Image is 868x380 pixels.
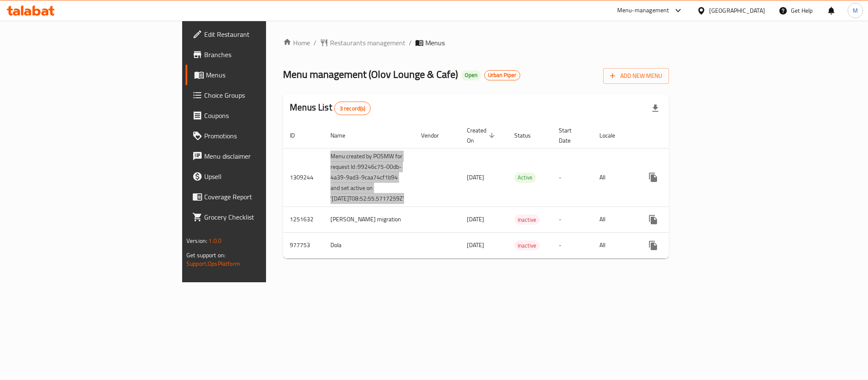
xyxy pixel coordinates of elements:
[514,173,536,183] div: Active
[514,215,540,225] div: Inactive
[330,38,405,48] span: Restaurants management
[290,130,306,140] span: ID
[204,212,320,222] span: Grocery Checklist
[514,215,540,225] span: Inactive
[206,70,320,80] span: Menus
[467,214,484,225] span: [DATE]
[643,235,663,256] button: more
[603,68,669,84] button: Add New Menu
[593,207,636,232] td: All
[467,172,484,183] span: [DATE]
[186,235,207,246] span: Version:
[186,187,327,207] a: Coverage Report
[461,72,481,79] span: Open
[204,110,320,121] span: Coupons
[485,72,520,79] span: Urban Piper
[643,167,663,187] button: more
[552,207,593,232] td: -
[853,6,858,15] span: M
[186,24,327,44] a: Edit Restaurant
[409,38,412,48] li: /
[204,90,320,100] span: Choice Groups
[610,71,662,81] span: Add New Menu
[467,240,484,251] span: [DATE]
[552,148,593,207] td: -
[208,235,222,246] span: 1.0.0
[204,29,320,39] span: Edit Restaurant
[324,148,414,207] td: Menu created by POSMW for request Id :99246c75-00db-4a39-9ad3-9caa74cf1b94 and set active on '[DA...
[593,148,636,207] td: All
[593,232,636,258] td: All
[663,235,684,256] button: Change Status
[663,167,684,187] button: Change Status
[663,209,684,230] button: Change Status
[186,258,240,269] a: Support.OpsPlatform
[204,192,320,202] span: Coverage Report
[204,151,320,161] span: Menu disclaimer
[290,101,371,115] h2: Menus List
[514,130,542,140] span: Status
[645,98,666,118] div: Export file
[636,123,731,149] th: Actions
[186,146,327,166] a: Menu disclaimer
[324,207,414,232] td: [PERSON_NAME] migration
[186,85,327,105] a: Choice Groups
[186,105,327,126] a: Coupons
[186,166,327,187] a: Upsell
[283,38,669,48] nav: breadcrumb
[204,171,320,182] span: Upsell
[514,241,540,251] span: Inactive
[552,232,593,258] td: -
[467,125,497,146] span: Created On
[334,102,371,115] div: Total records count
[514,173,536,182] span: Active
[320,38,405,48] a: Restaurants management
[324,232,414,258] td: Dola
[335,105,371,113] span: 3 record(s)
[330,130,356,140] span: Name
[283,123,731,259] table: enhanced table
[617,6,669,16] div: Menu-management
[186,250,225,261] span: Get support on:
[186,207,327,227] a: Grocery Checklist
[599,130,626,140] span: Locale
[186,126,327,146] a: Promotions
[186,44,327,65] a: Branches
[643,209,663,230] button: more
[283,65,458,84] span: Menu management ( Olov Lounge & Cafe )
[204,50,320,60] span: Branches
[559,125,582,146] span: Start Date
[204,131,320,141] span: Promotions
[709,6,765,15] div: [GEOGRAPHIC_DATA]
[186,65,327,85] a: Menus
[425,38,445,48] span: Menus
[421,130,450,140] span: Vendor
